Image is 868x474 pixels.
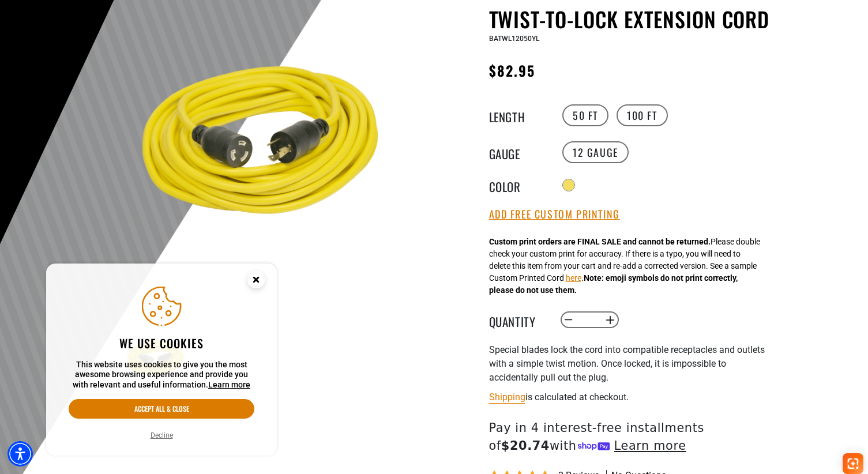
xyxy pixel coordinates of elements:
[489,108,547,123] legend: Length
[489,236,760,296] div: Please double check your custom print for accuracy. If there is a typo, you will need to delete t...
[489,178,547,193] legend: Color
[489,392,525,402] a: Shipping
[489,237,711,246] strong: Custom print orders are FINAL SALE and cannot be returned.
[489,344,765,383] span: Special blades lock the cord into compatible receptacles and outlets with a simple twist motion. ...
[489,35,539,43] span: BATWL12050YL
[489,273,738,295] strong: Note: emoji symbols do not print correctly, please do not use them.
[489,60,535,81] span: $82.95
[7,441,33,467] div: Accessibility Menu
[69,399,254,419] button: Accept all & close
[562,104,608,126] label: 50 FT
[122,9,400,287] img: yellow
[489,145,547,160] legend: Gauge
[489,7,772,31] h1: Twist-to-Lock Extension Cord
[617,104,668,126] label: 100 FT
[566,272,581,284] button: here
[46,264,277,456] aside: Cookie Consent
[69,336,254,351] h2: We use cookies
[208,380,250,389] a: This website uses cookies to give you the most awesome browsing experience and provide you with r...
[562,141,629,163] label: 12 Gauge
[69,360,254,390] p: This website uses cookies to give you the most awesome browsing experience and provide you with r...
[489,313,547,328] label: Quantity
[489,208,620,221] button: Add Free Custom Printing
[489,389,772,405] div: is calculated at checkout.
[147,430,176,441] button: Decline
